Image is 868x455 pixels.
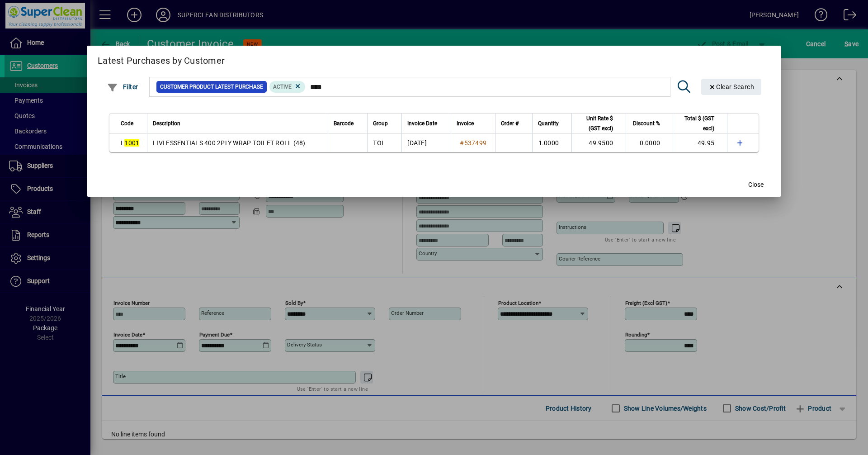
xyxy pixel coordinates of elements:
span: Unit Rate $ (GST excl) [577,114,613,133]
mat-chip: Product Activation Status: Active [269,81,306,93]
span: Quantity [538,118,559,128]
span: # [460,139,464,147]
div: Barcode [334,118,362,128]
span: 537499 [464,139,487,147]
td: 0.0000 [626,134,673,152]
span: TOI [373,139,383,147]
td: 1.0000 [532,134,571,152]
span: Clear Search [708,83,755,90]
span: Barcode [334,118,354,128]
button: Filter [105,79,141,95]
div: Group [373,118,396,128]
span: Order # [501,118,519,128]
span: Close [748,180,764,190]
div: Invoice Date [407,118,445,128]
div: Total $ (GST excl) [679,114,722,133]
div: Discount % [632,118,668,128]
span: L [121,139,139,147]
span: Group [373,118,388,128]
div: Unit Rate $ (GST excl) [577,114,621,133]
span: Filter [107,83,138,90]
div: Description [153,118,322,128]
h2: Latest Purchases by Customer [87,46,781,72]
button: Close [741,177,770,193]
span: LIVI ESSENTIALS 400 2PLY WRAP TOILET ROLL (48) [153,139,306,147]
td: 49.9500 [571,134,626,152]
span: Description [153,118,180,128]
a: #537499 [457,138,490,148]
div: Code [121,118,142,128]
div: Order # [501,118,527,128]
div: Quantity [538,118,567,128]
span: Discount % [633,118,660,128]
span: Customer Product Latest Purchase [160,82,263,91]
td: 49.95 [673,134,727,152]
div: Invoice [457,118,490,128]
td: [DATE] [401,134,451,152]
em: 1001 [124,139,139,147]
span: Invoice [457,118,474,128]
span: Code [121,118,133,128]
span: Invoice Date [407,118,437,128]
span: Total $ (GST excl) [679,114,714,133]
span: Active [273,84,292,90]
button: Clear [701,79,762,95]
